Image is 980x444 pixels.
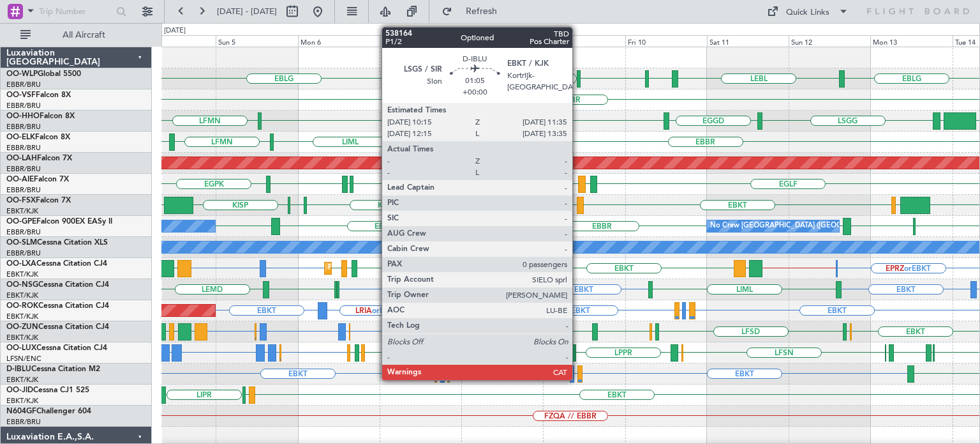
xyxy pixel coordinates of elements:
[436,1,512,22] button: Refresh
[543,35,625,47] div: Thu 9
[6,365,31,373] span: D-IBLU
[6,227,41,237] a: EBBR/BRU
[6,375,38,385] a: EBKT/KJK
[6,249,41,258] a: EBBR/BRU
[6,206,38,216] a: EBKT/KJK
[6,281,109,289] a: OO-NSGCessna Citation CJ4
[707,35,789,47] div: Sat 11
[216,35,297,47] div: Sun 5
[870,35,952,47] div: Mon 13
[6,302,109,310] a: OO-ROKCessna Citation CJ4
[6,155,72,162] a: OO-LAHFalcon 7X
[6,354,41,364] a: LFSN/ENC
[14,25,138,45] button: All Aircraft
[6,80,41,89] a: EBBR/BRU
[6,239,108,247] a: OO-SLMCessna Citation XLS
[6,270,38,279] a: EBKT/KJK
[6,134,35,141] span: OO-ELK
[6,396,38,406] a: EBKT/KJK
[6,344,36,352] span: OO-LUX
[328,259,477,278] div: Planned Maint Kortrijk-[GEOGRAPHIC_DATA]
[6,91,36,99] span: OO-VSF
[6,91,71,99] a: OO-VSFFalcon 8X
[6,112,40,120] span: OO-HHO
[380,35,461,47] div: Tue 7
[6,323,38,331] span: OO-ZUN
[6,365,100,373] a: D-IBLUCessna Citation M2
[625,35,707,47] div: Fri 10
[6,333,38,342] a: EBKT/KJK
[6,408,36,415] span: N604GF
[6,218,36,226] span: OO-GPE
[6,155,37,162] span: OO-LAH
[6,312,38,321] a: EBKT/KJK
[6,417,41,427] a: EBBR/BRU
[6,143,41,153] a: EBBR/BRU
[710,217,924,236] div: No Crew [GEOGRAPHIC_DATA] ([GEOGRAPHIC_DATA] National)
[164,26,186,36] div: [DATE]
[298,35,380,47] div: Mon 6
[6,260,36,268] span: OO-LXA
[6,387,89,394] a: OO-JIDCessna CJ1 525
[6,197,36,204] span: OO-FSX
[6,164,41,174] a: EBBR/BRU
[33,31,135,40] span: All Aircraft
[6,344,107,352] a: OO-LUXCessna Citation CJ4
[6,70,38,78] span: OO-WLP
[6,260,107,268] a: OO-LXACessna Citation CJ4
[217,6,277,17] span: [DATE] - [DATE]
[6,70,81,78] a: OO-WLPGlobal 5500
[6,122,41,132] a: EBBR/BRU
[6,185,41,195] a: EBBR/BRU
[789,35,870,47] div: Sun 12
[6,239,37,247] span: OO-SLM
[461,35,543,47] div: Wed 8
[6,408,91,415] a: N604GFChallenger 604
[786,6,829,19] div: Quick Links
[6,176,69,183] a: OO-AIEFalcon 7X
[39,2,112,21] input: Trip Number
[6,197,71,204] a: OO-FSXFalcon 7X
[6,101,41,111] a: EBBR/BRU
[6,387,33,394] span: OO-JID
[6,281,38,289] span: OO-NSG
[761,1,855,22] button: Quick Links
[6,134,70,141] a: OO-ELKFalcon 8X
[6,323,109,331] a: OO-ZUNCessna Citation CJ4
[6,302,38,310] span: OO-ROK
[134,35,216,47] div: Sat 4
[6,176,34,183] span: OO-AIE
[6,218,112,226] a: OO-GPEFalcon 900EX EASy II
[6,112,75,120] a: OO-HHOFalcon 8X
[6,291,38,300] a: EBKT/KJK
[455,7,509,16] span: Refresh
